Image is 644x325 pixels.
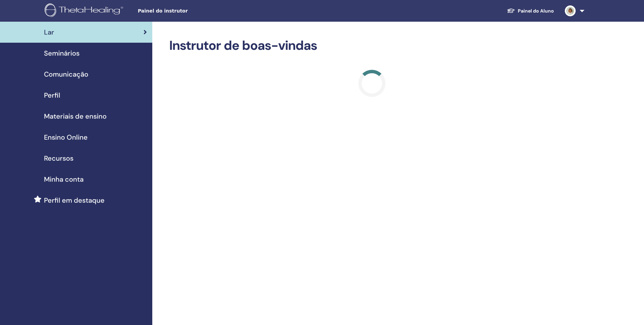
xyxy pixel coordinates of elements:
[44,111,107,121] span: Materiais de ensino
[565,5,576,16] img: default.jpg
[44,69,88,79] span: Comunicação
[507,8,515,14] img: graduation-cap-white.svg
[44,174,84,184] span: Minha conta
[44,153,73,163] span: Recursos
[44,90,60,100] span: Perfil
[44,27,54,37] span: Lar
[44,132,88,142] span: Ensino Online
[138,7,239,15] span: Painel do instrutor
[44,195,105,205] span: Perfil em destaque
[44,48,80,58] span: Seminários
[45,3,126,19] img: logo.png
[502,5,559,17] a: Painel do Aluno
[169,38,574,54] h2: Instrutor de boas-vindas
